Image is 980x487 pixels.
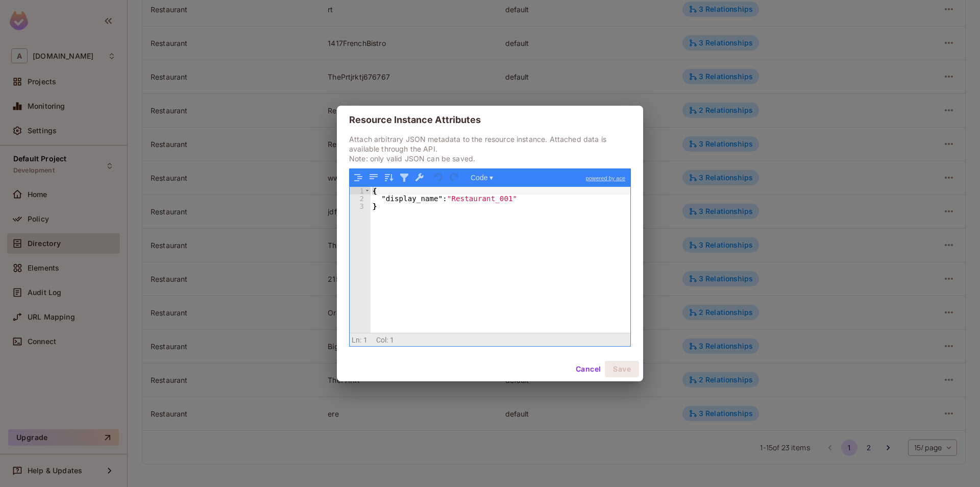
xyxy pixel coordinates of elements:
p: Attach arbitrary JSON metadata to the resource instance. Attached data is available through the A... [349,134,631,163]
span: Ln: [352,336,361,344]
button: Format JSON data, with proper indentation and line feeds (Ctrl+I) [352,171,365,184]
a: powered by ace [581,169,630,187]
button: Save [605,361,639,377]
button: Redo (Ctrl+Shift+Z) [448,171,461,184]
div: 3 [350,202,371,210]
div: 1 [350,187,371,194]
button: Sort contents [382,171,396,184]
button: Compact JSON data, remove all whitespaces (Ctrl+Shift+I) [367,171,380,184]
div: 2 [350,194,371,202]
button: Repair JSON: fix quotes and escape characters, remove comments and JSONP notation, turn JavaScrip... [413,171,426,184]
button: Undo last action (Ctrl+Z) [432,171,446,184]
button: Cancel [572,361,605,377]
span: 1 [390,336,394,344]
button: Code ▾ [467,171,497,184]
span: Col: [376,336,388,344]
button: Filter, sort, or transform contents [398,171,411,184]
span: 1 [363,336,367,344]
h2: Resource Instance Attributes [337,106,643,134]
